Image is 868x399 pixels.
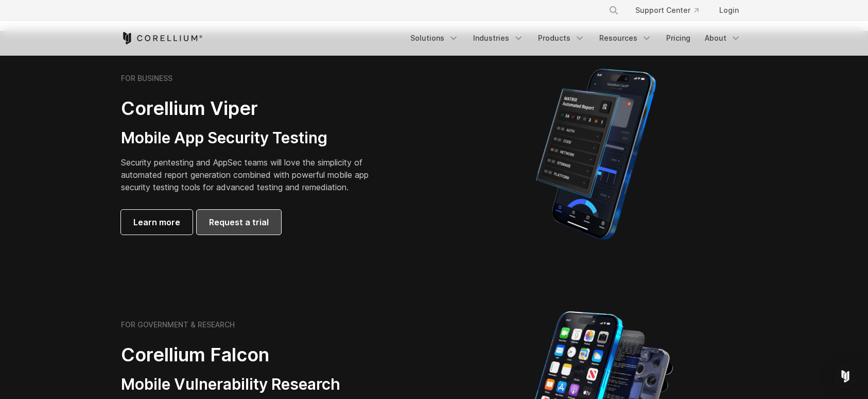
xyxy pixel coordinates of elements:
[197,210,281,235] a: Request a trial
[121,375,409,394] h3: Mobile Vulnerability Research
[121,320,235,329] h6: FOR GOVERNMENT & RESEARCH
[833,364,858,389] div: Open Intercom Messenger
[711,1,747,20] a: Login
[121,210,193,235] a: Learn more
[121,343,409,367] h2: Corellium Falcon
[209,216,269,228] span: Request a trial
[596,1,747,20] div: Navigation Menu
[627,1,707,20] a: Support Center
[121,128,385,148] h3: Mobile App Security Testing
[518,64,673,244] img: Corellium MATRIX automated report on iPhone showing app vulnerability test results across securit...
[660,29,697,47] a: Pricing
[133,216,180,228] span: Learn more
[121,74,172,83] h6: FOR BUSINESS
[404,29,747,47] div: Navigation Menu
[121,32,203,44] a: Corellium Home
[121,97,385,120] h2: Corellium Viper
[404,29,465,47] a: Solutions
[604,1,623,20] button: Search
[593,29,658,47] a: Resources
[699,29,747,47] a: About
[467,29,530,47] a: Industries
[121,156,385,193] p: Security pentesting and AppSec teams will love the simplicity of automated report generation comb...
[532,29,591,47] a: Products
